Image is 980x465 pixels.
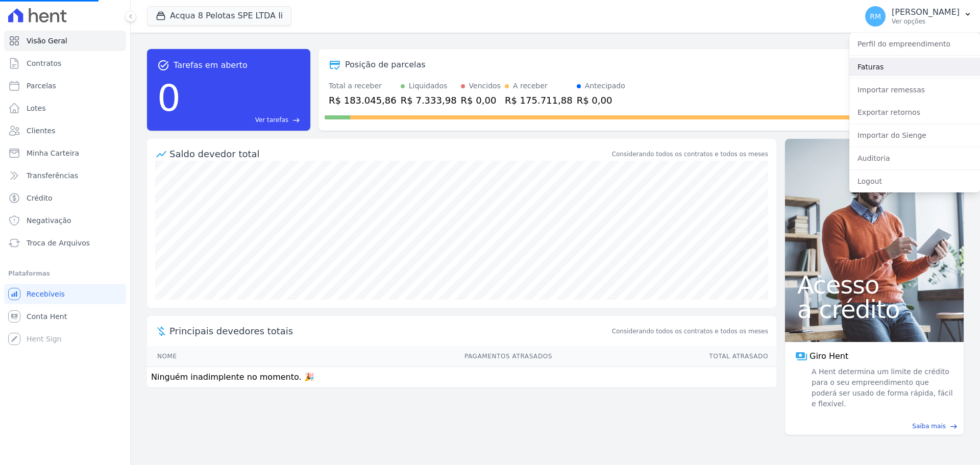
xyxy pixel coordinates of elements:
[4,210,126,231] a: Negativação
[797,297,951,322] span: a crédito
[147,346,259,367] th: Nome
[849,103,980,121] a: Exportar retornos
[4,165,126,186] a: Transferências
[27,170,78,181] span: Transferências
[849,126,980,144] a: Importar do Sienge
[849,35,980,53] a: Perfil do empreendimento
[147,6,291,26] button: Acqua 8 Pelotas SPE LTDA Ii
[4,53,126,74] a: Contratos
[259,346,553,367] th: Pagamentos Atrasados
[329,93,397,107] div: R$ 183.045,86
[27,81,56,91] span: Parcelas
[612,150,768,159] div: Considerando todos os contratos e todos os meses
[950,423,958,430] span: east
[27,126,55,136] span: Clientes
[892,7,960,17] p: [PERSON_NAME]
[870,13,881,20] span: RM
[585,81,625,91] div: Antecipado
[27,103,46,113] span: Lotes
[147,367,776,388] td: Ninguém inadimplente no momento. 🎉
[849,81,980,99] a: Importar remessas
[469,81,501,91] div: Vencidos
[27,36,67,46] span: Visão Geral
[329,81,397,91] div: Total a receber
[791,422,958,431] a: Saiba mais east
[157,59,169,71] span: task_alt
[513,81,548,91] div: A receber
[345,59,426,71] div: Posição de parcelas
[857,2,980,31] button: RM [PERSON_NAME] Ver opções
[27,238,90,248] span: Troca de Arquivos
[810,366,953,409] span: A Hent determina um limite de crédito para o seu empreendimento que poderá ser usado de forma ráp...
[849,58,980,76] a: Faturas
[169,324,610,338] span: Principais devedores totais
[27,193,53,203] span: Crédito
[612,327,768,336] span: Considerando todos os contratos e todos os meses
[401,93,457,107] div: R$ 7.333,98
[409,81,448,91] div: Liquidados
[4,233,126,253] a: Troca de Arquivos
[4,188,126,208] a: Crédito
[157,71,181,125] div: 0
[849,149,980,167] a: Auditoria
[4,306,126,327] a: Conta Hent
[4,98,126,118] a: Lotes
[255,115,288,125] span: Ver tarefas
[461,93,501,107] div: R$ 0,00
[912,422,946,431] span: Saiba mais
[292,116,300,124] span: east
[185,115,300,125] a: Ver tarefas east
[27,311,67,322] span: Conta Hent
[505,93,573,107] div: R$ 175.711,88
[27,215,71,226] span: Negativação
[27,148,79,158] span: Minha Carteira
[810,350,848,362] span: Giro Hent
[8,267,122,280] div: Plataformas
[892,17,960,26] p: Ver opções
[577,93,625,107] div: R$ 0,00
[174,59,248,71] span: Tarefas em aberto
[4,284,126,304] a: Recebíveis
[797,273,951,297] span: Acesso
[4,143,126,163] a: Minha Carteira
[4,120,126,141] a: Clientes
[27,289,65,299] span: Recebíveis
[27,58,61,68] span: Contratos
[4,76,126,96] a: Parcelas
[553,346,776,367] th: Total Atrasado
[169,147,610,161] div: Saldo devedor total
[849,172,980,190] a: Logout
[4,31,126,51] a: Visão Geral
